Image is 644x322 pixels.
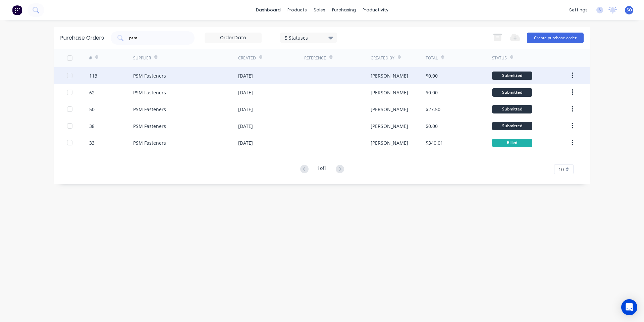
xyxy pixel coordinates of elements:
div: sales [310,5,329,15]
div: [DATE] [238,106,253,113]
a: dashboard [253,5,284,15]
div: 38 [89,123,95,130]
div: [PERSON_NAME] [371,89,408,96]
div: productivity [359,5,392,15]
div: Purchase Orders [60,34,104,42]
div: Total [426,55,438,61]
div: 62 [89,89,95,96]
div: Supplier [133,55,151,61]
div: [PERSON_NAME] [371,72,408,79]
div: Submitted [492,105,532,113]
button: Create purchase order [527,33,584,43]
img: Factory [12,5,22,15]
div: PSM Fasteners [133,89,166,96]
div: PSM Fasteners [133,139,166,146]
div: $0.00 [426,72,438,79]
div: Open Intercom Messenger [621,299,637,315]
div: Created [238,55,256,61]
span: SO [627,7,632,13]
div: # [89,55,92,61]
div: 50 [89,106,95,113]
div: [PERSON_NAME] [371,139,408,146]
div: purchasing [329,5,359,15]
div: PSM Fasteners [133,123,166,130]
div: 5 Statuses [285,34,333,41]
div: Reference [304,55,326,61]
div: [PERSON_NAME] [371,123,408,130]
div: [DATE] [238,89,253,96]
div: Submitted [492,122,532,130]
div: $340.01 [426,139,443,146]
div: PSM Fasteners [133,106,166,113]
div: Submitted [492,88,532,97]
div: 1 of 1 [317,165,327,174]
div: [DATE] [238,72,253,79]
div: [DATE] [238,139,253,146]
div: $27.50 [426,106,440,113]
span: 10 [558,166,564,173]
div: Submitted [492,72,532,80]
div: Created By [371,55,394,61]
div: 33 [89,139,95,146]
div: [DATE] [238,123,253,130]
div: [PERSON_NAME] [371,106,408,113]
div: $0.00 [426,123,438,130]
input: Order Date [205,33,261,43]
div: products [284,5,310,15]
div: $0.00 [426,89,438,96]
div: Status [492,55,507,61]
div: 113 [89,72,97,79]
div: PSM Fasteners [133,72,166,79]
div: Billed [492,139,532,147]
div: settings [566,5,591,15]
input: Search purchase orders... [128,35,184,41]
